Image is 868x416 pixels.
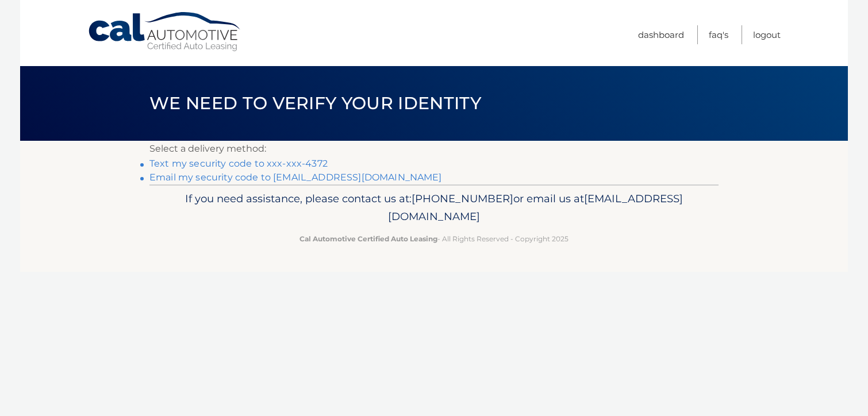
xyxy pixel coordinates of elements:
[149,141,719,157] p: Select a delivery method:
[638,25,684,44] a: Dashboard
[299,234,437,243] strong: Cal Automotive Certified Auto Leasing
[157,190,711,226] p: If you need assistance, please contact us at: or email us at
[157,233,711,245] p: - All Rights Reserved - Copyright 2025
[149,158,328,169] a: Text my security code to xxx-xxx-4372
[709,25,728,44] a: FAQ's
[753,25,781,44] a: Logout
[412,192,513,205] span: [PHONE_NUMBER]
[149,172,442,183] a: Email my security code to [EMAIL_ADDRESS][DOMAIN_NAME]
[87,11,243,52] a: Cal Automotive
[149,93,481,114] span: We need to verify your identity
